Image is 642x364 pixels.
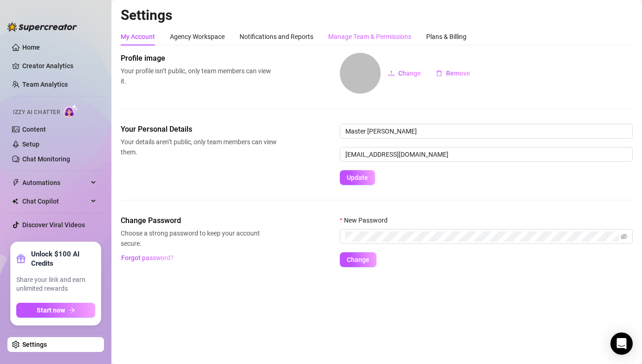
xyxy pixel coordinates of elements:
button: Update [340,170,375,185]
button: Change [340,252,376,267]
span: Start now [37,307,65,314]
label: New Password [340,215,394,225]
input: New Password [345,231,619,242]
span: delete [436,70,442,77]
span: Update [347,174,368,181]
button: Change [381,66,428,81]
input: Enter new email [340,147,633,162]
span: Remove [446,70,470,77]
a: Creator Analytics [22,58,97,73]
img: AI Chatter [64,104,78,118]
a: Team Analytics [22,81,68,88]
span: gift [16,254,26,263]
button: Forgot password? [121,250,174,265]
a: Setup [22,140,39,148]
img: Chat Copilot [12,198,18,204]
span: Share your link and earn unlimited rewards [16,275,95,294]
span: Automations [22,175,88,190]
span: thunderbolt [12,179,19,186]
span: upload [388,70,395,77]
span: Your Personal Details [121,124,277,135]
span: Your profile isn’t public, only team members can view it. [121,66,277,86]
div: Agency Workspace [170,32,225,42]
input: Enter name [340,124,633,139]
a: Discover Viral Videos [22,221,85,229]
a: Chat Monitoring [22,155,70,163]
h2: Settings [121,6,633,24]
span: arrow-right [69,307,75,313]
span: eye-invisible [621,233,627,240]
div: Open Intercom Messenger [610,332,633,355]
span: Change [347,256,370,263]
div: Manage Team & Permissions [328,32,411,42]
span: Profile image [121,53,277,64]
span: Choose a strong password to keep your account secure. [121,228,277,249]
span: Chat Copilot [22,194,88,209]
button: Remove [428,66,478,81]
span: Change [398,70,421,77]
a: Home [22,44,40,51]
div: Plans & Billing [426,32,467,42]
a: Settings [22,341,47,348]
div: Notifications and Reports [240,32,313,42]
button: Start nowarrow-right [16,303,95,318]
span: Izzy AI Chatter [13,108,60,117]
span: Change Password [121,215,277,226]
img: logo-BBDzfeDw.svg [7,22,77,32]
span: Your details aren’t public, only team members can view them. [121,137,277,157]
a: Content [22,126,46,133]
span: Forgot password? [121,254,174,262]
strong: Unlock $100 AI Credits [31,249,95,268]
div: My Account [121,32,155,42]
